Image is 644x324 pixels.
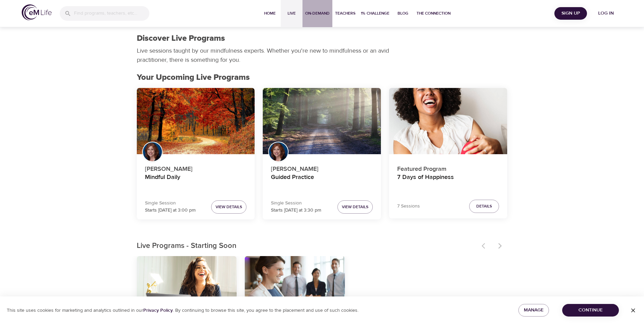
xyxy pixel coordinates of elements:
span: Log in [592,9,620,18]
span: Manage [524,306,544,314]
h4: Guided Practice [271,174,373,190]
button: Bringing Calm and Focus to Overwhelming Situations [245,256,345,312]
button: 7 Days of Happiness [389,88,507,155]
input: Find programs, teachers, etc... [74,6,149,21]
p: Starts [DATE] at 3:00 pm [145,207,196,214]
span: On-Demand [305,10,330,17]
button: Guided Practice [263,88,381,155]
button: Continue [562,304,619,317]
span: Live [283,10,300,17]
button: Details [469,200,499,213]
p: Single Session [145,200,196,207]
h4: Mindful Daily [145,174,247,190]
span: Teachers [335,10,355,17]
h4: 7 Days of Happiness [397,174,499,190]
button: View Details [337,200,373,214]
span: 1% Challenge [361,10,389,17]
span: Home [262,10,278,17]
p: Live sessions taught by our mindfulness experts. Whether you're new to mindfulness or an avid pra... [137,46,391,65]
p: [PERSON_NAME] [271,162,373,174]
button: Skills to Thrive in Anxious Times [137,256,237,312]
button: Sign Up [554,7,587,20]
p: Live Programs - Starting Soon [137,240,478,252]
button: Mindful Daily [137,88,255,155]
span: View Details [342,203,368,211]
p: [PERSON_NAME] [145,162,247,174]
p: 7 Sessions [397,203,420,210]
p: Single Session [271,200,321,207]
button: View Details [211,200,246,214]
img: logo [22,4,52,20]
span: Sign Up [557,9,584,18]
button: Log in [590,7,622,20]
span: Blog [395,10,411,17]
button: Manage [518,304,549,317]
span: Details [476,203,492,210]
p: Starts [DATE] at 3:30 pm [271,207,321,214]
span: View Details [216,203,242,211]
a: Privacy Policy [143,307,173,313]
p: Featured Program [397,162,499,174]
span: The Connection [417,10,450,17]
span: Continue [568,306,613,314]
h1: Discover Live Programs [137,34,225,43]
h2: Your Upcoming Live Programs [137,73,508,83]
